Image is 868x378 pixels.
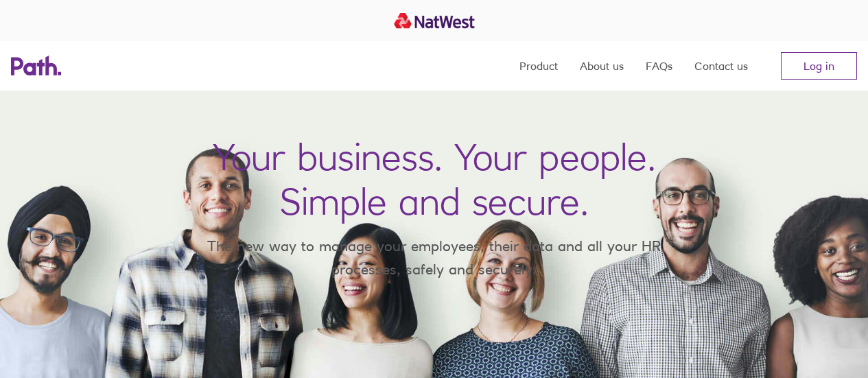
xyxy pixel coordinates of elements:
[519,41,558,91] a: Product
[187,235,681,281] p: The new way to manage your employees, their data and all your HR processes, safely and securely.
[646,41,672,91] a: FAQs
[694,41,748,91] a: Contact us
[781,52,857,80] a: Log in
[580,41,624,91] a: About us
[213,134,656,224] h1: Your business. Your people. Simple and secure.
